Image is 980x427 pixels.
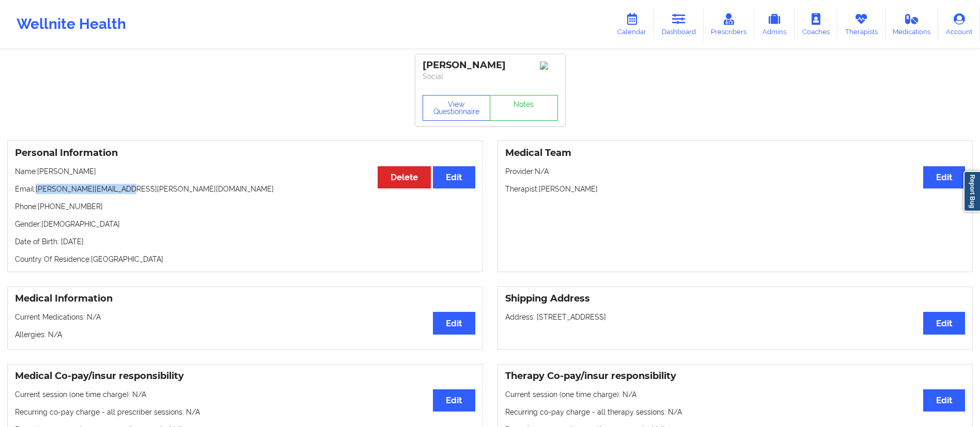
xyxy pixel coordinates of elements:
[433,312,475,334] button: Edit
[15,236,475,247] p: Date of Birth: [DATE]
[15,312,475,322] p: Current Medications: N/A
[654,7,704,41] a: Dashboard
[423,71,558,82] p: Social
[754,7,795,41] a: Admins
[15,201,475,212] p: Phone: [PHONE_NUMBER]
[704,7,755,41] a: Prescribers
[433,166,475,188] button: Edit
[923,389,965,412] button: Edit
[963,171,980,212] a: Report Bug
[837,7,885,41] a: Therapists
[938,7,980,41] a: Account
[15,184,475,194] p: Email: [PERSON_NAME][EMAIL_ADDRESS][PERSON_NAME][DOMAIN_NAME]
[490,95,558,121] a: Notes
[15,407,475,417] p: Recurring co-pay charge - all prescriber sessions : N/A
[505,370,966,382] h3: Therapy Co-pay/insur responsibility
[378,166,431,188] button: Delete
[15,166,475,177] p: Name: [PERSON_NAME]
[15,370,475,382] h3: Medical Co-pay/insur responsibility
[15,329,475,340] p: Allergies: N/A
[505,312,966,322] p: Address: [STREET_ADDRESS]
[433,389,475,412] button: Edit
[923,312,965,334] button: Edit
[505,389,966,400] p: Current session (one time charge): N/A
[423,59,558,71] div: [PERSON_NAME]
[505,166,966,177] p: Provider: N/A
[505,293,966,305] h3: Shipping Address
[795,7,837,41] a: Coaches
[610,7,654,41] a: Calendar
[885,7,939,41] a: Medications
[505,184,966,194] p: Therapist: [PERSON_NAME]
[15,254,475,264] p: Country Of Residence: [GEOGRAPHIC_DATA]
[923,166,965,188] button: Edit
[505,147,966,159] h3: Medical Team
[423,95,491,121] button: View Questionnaire
[540,61,558,70] img: Image%2Fplaceholer-image.png
[15,219,475,229] p: Gender: [DEMOGRAPHIC_DATA]
[15,389,475,400] p: Current session (one time charge): N/A
[505,407,966,417] p: Recurring co-pay charge - all therapy sessions : N/A
[15,147,475,159] h3: Personal Information
[15,293,475,305] h3: Medical Information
